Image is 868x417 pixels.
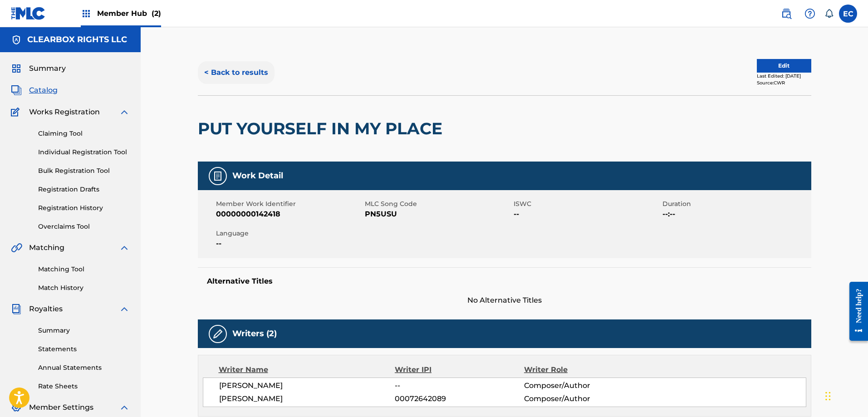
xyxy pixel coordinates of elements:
[198,295,811,306] span: No Alternative Titles
[232,329,277,339] h5: Writers (2)
[198,118,447,139] h2: PUT YOURSELF IN MY PLACE
[11,402,22,413] img: Member Settings
[119,402,130,413] img: expand
[757,59,811,73] button: Edit
[97,8,161,19] span: Member Hub
[11,242,22,253] img: Matching
[198,61,275,84] button: < Back to results
[38,265,130,274] a: Matching Tool
[11,7,46,20] img: MLC Logo
[29,85,58,96] span: Catalog
[514,209,660,220] span: --
[29,242,64,253] span: Matching
[38,203,130,213] a: Registration History
[38,166,130,176] a: Bulk Registration Tool
[11,63,22,74] img: Summary
[29,402,93,413] span: Member Settings
[843,275,868,348] iframe: Resource Center
[29,107,100,118] span: Works Registration
[662,209,809,220] span: --:--
[29,304,63,314] span: Royalties
[38,283,130,293] a: Match History
[781,8,792,19] img: search
[757,73,811,79] div: Last Edited: [DATE]
[395,393,524,404] span: 00072642089
[777,5,795,23] a: Public Search
[365,209,511,220] span: PN5USU
[119,304,130,314] img: expand
[216,238,363,249] span: --
[207,277,802,286] h5: Alternative Titles
[524,364,642,375] div: Writer Role
[38,344,130,354] a: Statements
[119,107,130,118] img: expand
[11,85,58,96] a: CatalogCatalog
[395,380,524,391] span: --
[27,34,127,45] h5: CLEARBOX RIGHTS LLC
[395,364,524,375] div: Writer IPI
[801,5,819,23] div: Help
[38,382,130,391] a: Rate Sheets
[11,34,22,45] img: Accounts
[825,383,831,410] div: Drag
[11,107,23,118] img: Works Registration
[119,242,130,253] img: expand
[216,199,363,209] span: Member Work Identifier
[152,9,161,18] span: (2)
[38,222,130,231] a: Overclaims Tool
[212,329,223,339] img: Writers
[524,380,642,391] span: Composer/Author
[81,8,92,19] img: Top Rightsholders
[38,363,130,373] a: Annual Statements
[365,199,511,209] span: MLC Song Code
[524,393,642,404] span: Composer/Author
[38,147,130,157] a: Individual Registration Tool
[216,209,363,220] span: 00000000142418
[38,185,130,194] a: Registration Drafts
[839,5,857,23] div: User Menu
[11,63,66,74] a: SummarySummary
[219,364,395,375] div: Writer Name
[804,8,815,19] img: help
[11,304,22,314] img: Royalties
[823,373,868,417] iframe: Chat Widget
[757,79,811,86] div: Source: CWR
[219,393,395,404] span: [PERSON_NAME]
[514,199,660,209] span: ISWC
[38,129,130,138] a: Claiming Tool
[824,9,834,18] div: Notifications
[29,63,66,74] span: Summary
[219,380,395,391] span: [PERSON_NAME]
[232,171,283,181] h5: Work Detail
[212,171,223,182] img: Work Detail
[662,199,809,209] span: Duration
[38,326,130,335] a: Summary
[11,85,22,96] img: Catalog
[216,229,363,238] span: Language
